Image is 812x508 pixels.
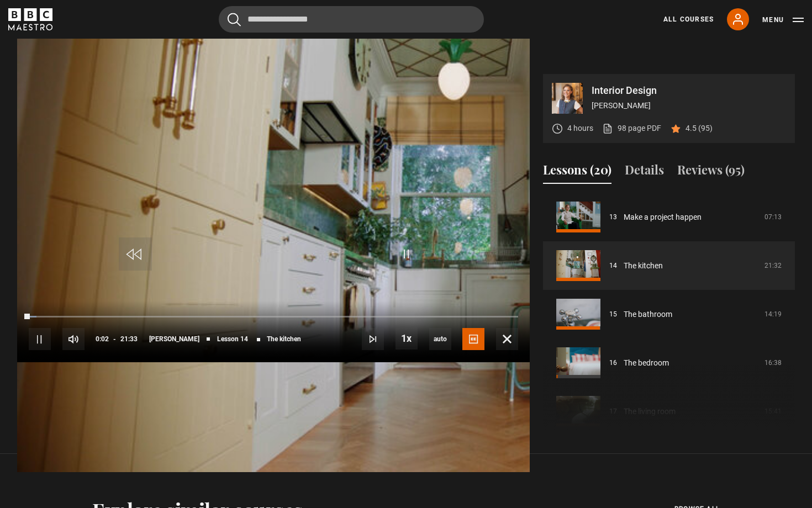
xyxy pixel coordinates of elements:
[624,309,672,320] a: The bathroom
[429,328,451,350] span: auto
[228,13,241,27] button: Submit the search query
[96,329,109,349] span: 0:02
[29,328,51,350] button: Pause
[686,123,713,134] p: 4.5 (95)
[267,336,301,342] span: The kitchen
[219,6,484,33] input: Search
[624,260,663,272] a: The kitchen
[663,14,714,24] a: All Courses
[362,328,384,350] button: Next Lesson
[592,86,786,96] p: Interior Design
[120,329,138,349] span: 21:33
[496,328,518,350] button: Fullscreen
[429,328,451,350] div: Current quality: 1080p
[677,161,745,184] button: Reviews (95)
[113,335,116,343] span: -
[602,123,661,134] a: 98 page PDF
[217,336,248,342] span: Lesson 14
[396,327,418,350] button: Playback Rate
[17,74,530,362] video-js: Video Player
[625,161,664,184] button: Details
[149,336,199,342] span: [PERSON_NAME]
[462,328,484,350] button: Captions
[62,328,85,350] button: Mute
[624,211,702,223] a: Make a project happen
[567,123,593,134] p: 4 hours
[543,161,611,184] button: Lessons (20)
[29,316,518,318] div: Progress Bar
[592,100,786,112] p: [PERSON_NAME]
[624,357,669,369] a: The bedroom
[762,14,804,25] button: Toggle navigation
[8,8,52,30] svg: BBC Maestro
